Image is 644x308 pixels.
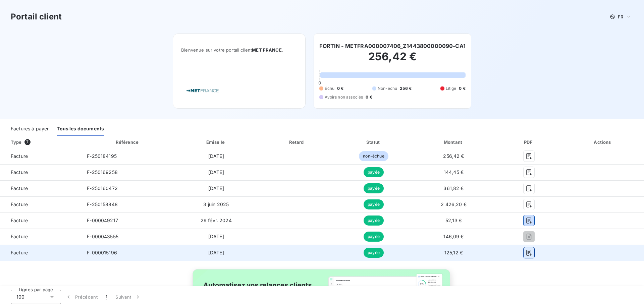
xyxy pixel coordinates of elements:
span: Avoirs non associés [325,94,363,100]
img: Company logo [181,81,224,100]
span: F-250184195 [87,153,117,159]
span: 0 € [337,85,343,91]
span: F-250160472 [87,185,118,191]
span: payée [364,215,384,226]
div: Type [7,139,80,145]
div: Tous les documents [57,122,104,136]
button: 1 [102,290,111,304]
span: 256 € [400,85,412,91]
h6: FORTIN - METFRA000007406_Z1443800000090-CA1 [319,42,465,50]
span: 7 [24,139,31,145]
div: Montant [413,139,494,145]
span: Facture [5,169,76,176]
span: Facture [5,185,76,192]
span: F-000015196 [87,250,117,255]
span: 2 426,20 € [441,201,467,207]
div: Retard [260,139,334,145]
span: Facture [5,153,76,160]
span: F-000043555 [87,234,118,239]
span: Échu [325,85,334,91]
span: [DATE] [208,169,224,175]
div: Statut [337,139,410,145]
div: PDF [497,139,561,145]
span: [DATE] [208,153,224,159]
span: Facture [5,217,76,224]
span: payée [364,232,384,242]
span: FR [618,14,623,19]
span: 125,12 € [444,250,463,255]
div: Factures à payer [11,122,49,136]
span: 0 € [459,85,465,91]
span: F-000049217 [87,218,118,223]
span: 3 juin 2025 [203,201,229,207]
span: payée [364,248,384,258]
span: Non-échu [378,85,397,91]
div: Actions [563,139,643,145]
span: 52,13 € [445,218,462,223]
span: non-échue [359,151,388,161]
span: Bienvenue sur votre portail client . [181,47,297,53]
span: MET FRANCE [252,47,282,53]
span: 0 [318,80,321,85]
span: F-250158848 [87,201,118,207]
span: [DATE] [208,250,224,255]
span: 29 févr. 2024 [201,218,232,223]
span: 144,45 € [444,169,464,175]
div: Émise le [175,139,257,145]
span: F-250169258 [87,169,118,175]
span: [DATE] [208,234,224,239]
span: payée [364,183,384,193]
span: 1 [106,294,107,300]
span: Facture [5,201,76,208]
span: [DATE] [208,185,224,191]
div: Référence [116,139,139,145]
h2: 256,42 € [319,50,465,70]
span: 0 € [366,94,372,100]
button: Précédent [61,290,102,304]
span: 146,09 € [443,234,464,239]
span: Facture [5,233,76,240]
span: payée [364,199,384,209]
span: Litige [446,85,457,91]
span: Facture [5,249,76,256]
button: Suivant [111,290,145,304]
h3: Portail client [11,11,62,23]
span: 256,42 € [443,153,464,159]
span: payée [364,167,384,177]
span: 100 [16,294,24,300]
span: 361,82 € [443,185,464,191]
